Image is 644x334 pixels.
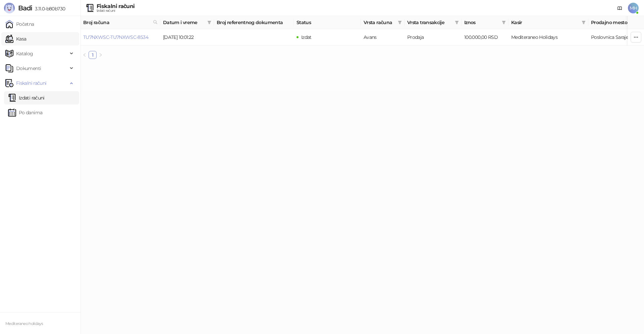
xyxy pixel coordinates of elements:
[511,19,579,26] span: Kasir
[294,16,361,29] th: Status
[8,91,45,105] a: Izdati računi
[16,47,33,60] span: Katalog
[361,16,405,29] th: Vrsta računa
[405,29,462,46] td: Prodaja
[32,6,65,12] span: 3.11.0-b80b730
[455,20,459,24] span: filter
[364,19,395,26] span: Vrsta računa
[8,106,42,119] a: Po danima
[16,62,41,75] span: Dokumenti
[453,17,460,27] span: filter
[97,51,105,59] li: Sledeća strana
[83,19,150,26] span: Broj računa
[500,17,507,27] span: filter
[163,19,205,26] span: Datum i vreme
[582,20,586,24] span: filter
[462,29,508,46] td: 100.000,00 RSD
[398,20,402,24] span: filter
[160,29,214,46] td: [DATE] 10:01:22
[407,19,452,26] span: Vrsta transakcije
[628,3,639,13] span: MH
[89,51,97,59] li: 1
[18,4,32,12] span: Badi
[97,51,105,59] button: right
[89,51,96,59] a: 1
[83,34,148,40] a: TU7NXWSC-TU7NXWSC-8534
[80,16,160,29] th: Broj računa
[97,9,135,12] div: Izdati računi
[508,29,588,46] td: Mediteraneo Holidays
[16,76,46,90] span: Fiskalni računi
[614,3,625,13] a: Dokumentacija
[97,4,135,9] div: Fiskalni računi
[396,17,403,27] span: filter
[80,51,89,59] button: left
[214,16,294,29] th: Broj referentnog dokumenta
[80,29,160,46] td: TU7NXWSC-TU7NXWSC-8534
[508,16,588,29] th: Kasir
[502,20,506,24] span: filter
[5,32,26,46] a: Kasa
[5,321,43,326] small: Mediteraneo holidays
[405,16,462,29] th: Vrsta transakcije
[4,3,15,13] img: Logo
[206,17,213,27] span: filter
[464,19,499,26] span: Iznos
[361,29,405,46] td: Avans
[99,53,103,57] span: right
[83,53,87,57] span: left
[580,17,587,27] span: filter
[301,34,312,40] span: Izdat
[80,51,89,59] li: Prethodna strana
[5,17,34,31] a: Početna
[207,20,211,24] span: filter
